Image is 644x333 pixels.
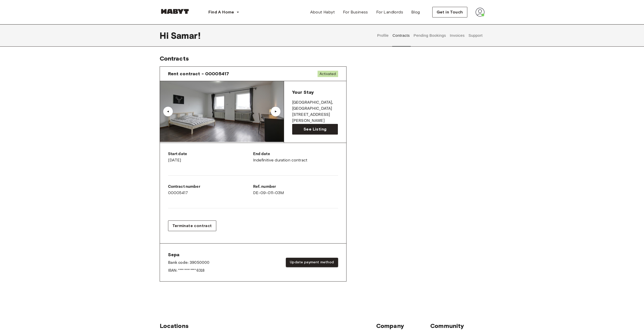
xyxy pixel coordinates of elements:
[413,24,447,47] button: Pending Bookings
[166,110,171,113] div: ▲
[306,7,339,17] a: About Habyt
[376,24,389,47] button: Profile
[168,184,253,190] p: Contract number
[160,9,190,14] img: Habyt
[449,24,465,47] button: Invoices
[171,30,201,41] span: Samar !
[273,110,278,113] div: ▲
[430,322,484,330] span: Community
[168,151,253,163] div: [DATE]
[376,322,430,330] span: Company
[253,184,338,190] p: Ref. number
[204,7,243,17] button: Find A Home
[160,30,171,41] span: Hi
[468,24,483,47] button: Support
[318,71,338,77] span: Activated
[304,126,326,132] span: See Listing
[168,220,216,231] button: Terminate contract
[407,7,424,17] a: Blog
[168,151,253,157] p: Start date
[376,9,403,15] span: For Landlords
[392,24,410,47] button: Contracts
[160,81,284,142] img: Image of the room
[160,322,376,330] span: Locations
[475,8,485,17] img: avatar
[253,151,338,163] div: Indefinitive duration contract
[432,7,467,17] button: Get in Touch
[208,9,234,15] span: Find A Home
[310,9,335,15] span: About Habyt
[343,9,368,15] span: For Business
[292,112,338,124] p: [STREET_ADDRESS][PERSON_NAME]
[292,124,338,135] a: See Listing
[168,252,210,258] span: Sepa
[339,7,372,17] a: For Business
[168,260,210,266] p: Bank code: 39050000
[292,100,338,112] p: [GEOGRAPHIC_DATA] , [GEOGRAPHIC_DATA]
[168,184,253,196] div: 00005417
[286,258,338,267] button: Update payment method
[411,9,420,15] span: Blog
[437,9,463,15] span: Get in Touch
[253,184,338,196] div: DE-09-011-03M
[292,89,314,95] span: Your Stay
[160,55,189,62] span: Contracts
[168,71,229,77] span: Rent contract - 00005417
[372,7,407,17] a: For Landlords
[172,223,212,229] span: Terminate contract
[253,151,338,157] p: End date
[375,24,484,47] div: user profile tabs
